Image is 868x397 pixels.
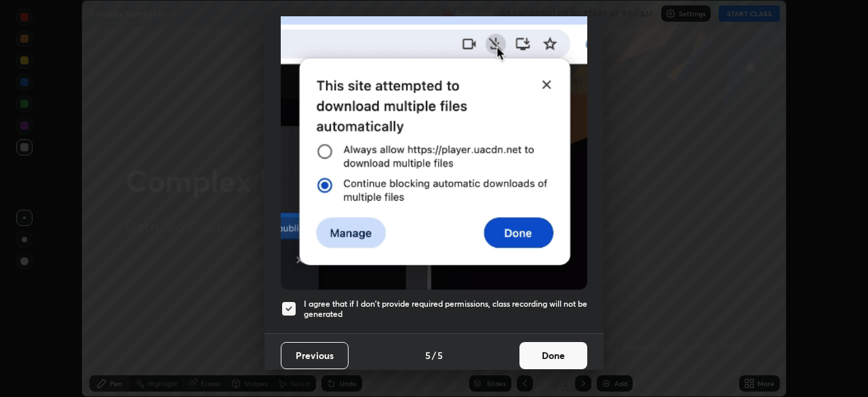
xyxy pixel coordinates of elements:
button: Done [519,342,587,369]
h4: / [432,348,436,362]
h4: 5 [437,348,443,362]
button: Previous [281,342,349,369]
h4: 5 [425,348,431,362]
h5: I agree that if I don't provide required permissions, class recording will not be generated [304,299,587,320]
